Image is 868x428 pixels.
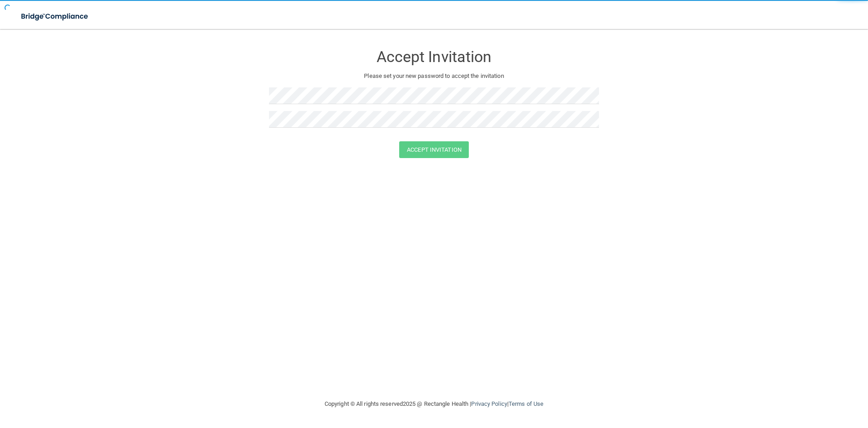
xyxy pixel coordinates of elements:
div: Copyright © All rights reserved 2025 @ Rectangle Health | | [269,390,599,418]
img: bridge_compliance_login_screen.278c3ca4.svg [14,7,97,26]
button: Accept Invitation [399,141,469,158]
a: Privacy Policy [471,400,507,407]
a: Terms of Use [509,400,543,407]
p: Please set your new password to accept the invitation [276,71,592,82]
h3: Accept Invitation [269,48,599,65]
